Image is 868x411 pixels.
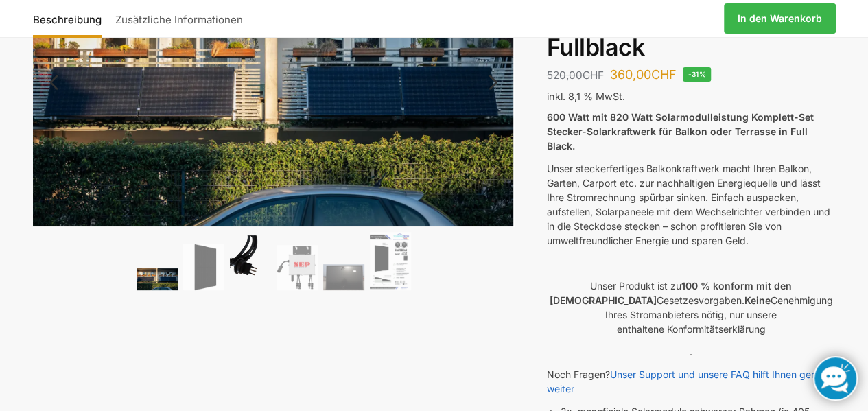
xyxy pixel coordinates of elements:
[546,69,603,82] bdi: 520,00
[546,344,835,359] p: .
[724,3,836,34] a: In den Warenkorb
[108,2,250,35] a: Zusätzliche Informationen
[546,111,813,152] strong: 600 Watt mit 820 Watt Solarmodulleistung Komplett-Set Stecker-Solarkraftwerk für Balkon oder Terr...
[549,280,792,306] strong: 100 % konform mit den [DEMOGRAPHIC_DATA]
[323,264,364,290] img: Balkonkraftwerk 600/810 Watt Fullblack – Bild 5
[546,279,835,336] p: Unser Produkt ist zu Gesetzesvorgaben. Genehmigung Ihres Stromanbieters nötig, nur unsere enthalt...
[546,367,835,396] p: Noch Fragen?
[230,235,271,290] img: Anschlusskabel-3meter_schweizer-stecker
[137,268,178,290] img: 2 Balkonkraftwerke
[582,69,603,82] span: CHF
[650,67,676,82] span: CHF
[33,2,108,35] a: Beschreibung
[609,67,676,82] bdi: 360,00
[546,368,825,395] a: Unser Support und unsere FAQ hilft Ihnen gerne weiter
[546,91,624,102] span: inkl. 8,1 % MwSt.
[546,161,835,248] p: Unser steckerfertiges Balkonkraftwerk macht Ihren Balkon, Garten, Carport etc. zur nachhaltigen E...
[277,245,318,291] img: NEP 800 Drosselbar auf 600 Watt
[744,294,770,306] strong: Keine
[683,67,711,82] span: -31%
[183,244,224,291] img: TommaTech Vorderseite
[370,232,411,290] img: Balkonkraftwerk 600/810 Watt Fullblack – Bild 6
